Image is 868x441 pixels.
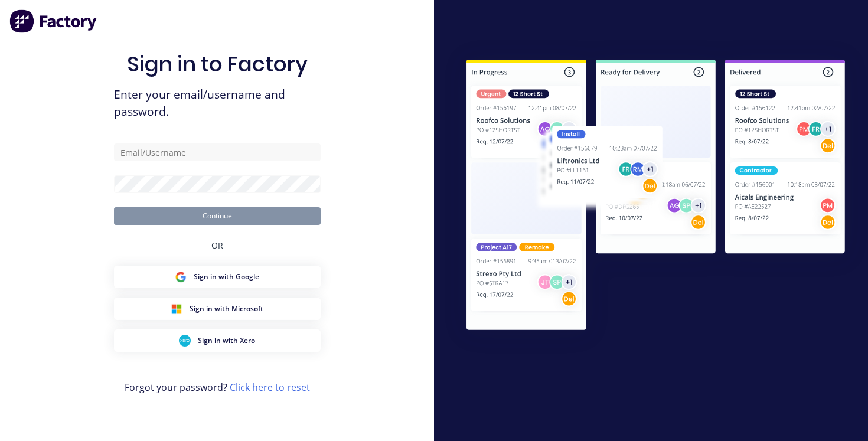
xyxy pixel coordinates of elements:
[211,225,223,266] div: OR
[114,143,321,161] input: Email/Username
[171,303,182,315] img: Microsoft Sign in
[114,207,321,225] button: Continue
[443,38,868,355] img: Sign in
[114,266,321,288] button: Google Sign inSign in with Google
[198,335,255,346] span: Sign in with Xero
[114,86,321,120] span: Enter your email/username and password.
[127,51,308,77] h1: Sign in to Factory
[125,380,310,394] span: Forgot your password?
[114,329,321,352] button: Xero Sign inSign in with Xero
[175,271,187,283] img: Google Sign in
[179,335,191,347] img: Xero Sign in
[9,9,98,33] img: Factory
[114,298,321,320] button: Microsoft Sign inSign in with Microsoft
[230,381,310,394] a: Click here to reset
[194,272,259,282] span: Sign in with Google
[190,303,263,314] span: Sign in with Microsoft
